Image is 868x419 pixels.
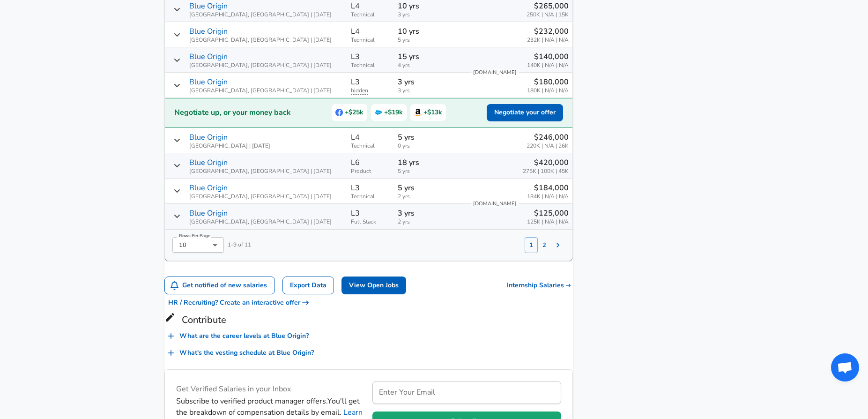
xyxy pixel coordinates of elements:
[527,12,569,18] span: 250K | N/A | 15K
[189,62,332,68] span: [GEOGRAPHIC_DATA], [GEOGRAPHIC_DATA] | [DATE]
[189,168,332,174] span: [GEOGRAPHIC_DATA], [GEOGRAPHIC_DATA] | [DATE]
[165,98,572,127] a: Negotiate up, or your money backFacebook+$25kSalesforce+$19kAmazon+$13kNegotiate your offer
[494,107,556,119] span: Negotiate your offer
[527,62,569,68] span: 140K | N/A | N/A
[410,104,446,121] span: +$13k
[398,168,463,174] span: 5 yrs
[189,208,228,219] p: Blue Origin
[351,194,390,200] span: Technical
[179,233,210,239] label: Rows Per Page
[165,277,275,294] button: Get notified of new salaries
[398,0,463,12] p: 10 yrs
[351,168,390,174] span: Product
[168,297,309,309] span: HR / Recruiting? Create an interactive offer
[189,194,332,200] span: [GEOGRAPHIC_DATA], [GEOGRAPHIC_DATA] | [DATE]
[351,12,390,18] span: Technical
[189,88,332,94] span: [GEOGRAPHIC_DATA], [GEOGRAPHIC_DATA] | [DATE]
[487,104,563,121] button: Negotiate your offer
[525,237,538,253] button: 1
[527,219,569,225] span: 125K | N/A | N/A
[351,208,360,219] p: L3
[527,208,569,219] p: $125,000
[247,396,304,406] span: Product Manager
[527,51,569,62] p: $140,000
[351,37,390,43] span: Technical
[189,12,332,18] span: [GEOGRAPHIC_DATA], [GEOGRAPHIC_DATA] | [DATE]
[398,132,463,143] p: 5 yrs
[527,143,569,149] span: 220K | N/A | 26K
[164,328,312,345] a: What are the career levels at Blue Origin?
[831,353,859,382] div: Open chat
[527,0,569,12] p: $265,000
[189,219,332,225] span: [GEOGRAPHIC_DATA], [GEOGRAPHIC_DATA] | [DATE]
[189,26,228,37] p: Blue Origin
[507,281,573,290] a: Internship Salaries
[189,51,228,62] p: Blue Origin
[351,76,360,88] p: L3
[351,0,360,12] p: L4
[523,157,569,168] p: $420,000
[351,62,390,68] span: Technical
[527,88,569,94] span: 180K | N/A | N/A
[189,0,228,12] p: Blue Origin
[527,194,569,200] span: 184K | N/A | N/A
[351,132,360,143] p: L4
[398,194,463,200] span: 2 yrs
[398,143,463,149] span: 0 yrs
[172,237,224,253] div: 10
[398,37,463,43] span: 5 yrs
[523,168,569,174] span: 275K | 100K | 45K
[527,76,569,88] p: $180,000
[398,76,463,88] p: 3 yrs
[351,26,360,37] p: L4
[351,157,360,168] p: L6
[189,76,228,88] p: Blue Origin
[398,51,463,62] p: 15 yrs
[341,277,406,295] a: View Open Jobs
[527,132,569,143] p: $246,000
[189,157,228,168] p: Blue Origin
[398,182,463,194] p: 5 yrs
[351,87,368,95] span: focus tag for this data point is hidden until there are more submissions. Submit your salary anon...
[164,344,318,362] button: What's the vesting schedule at Blue Origin?
[335,109,343,116] img: Facebook
[398,208,463,219] p: 3 yrs
[176,382,365,396] h6: Get Verified Salaries in your Inbox
[164,312,573,328] h6: Contribute
[189,143,270,149] span: [GEOGRAPHIC_DATA] | [DATE]
[282,277,334,295] a: Export Data
[189,37,332,43] span: [GEOGRAPHIC_DATA], [GEOGRAPHIC_DATA] | [DATE]
[398,12,463,18] span: 3 yrs
[165,230,251,253] div: 1 - 9 of 11
[351,182,360,194] p: L3
[398,219,463,225] span: 2 yrs
[414,109,422,116] img: Amazon
[189,182,228,194] p: Blue Origin
[332,104,367,121] span: +$25k
[351,143,390,149] span: Technical
[189,132,228,143] p: Blue Origin
[398,88,463,94] span: 3 yrs
[398,157,463,168] p: 18 yrs
[371,104,407,121] span: +$19k
[351,51,360,62] p: L3
[527,37,569,43] span: 232K | N/A | N/A
[375,109,382,116] img: Salesforce
[174,107,291,118] h2: Negotiate up, or your money back
[527,26,569,37] p: $232,000
[527,182,569,194] p: $184,000
[351,219,390,225] span: Full Stack
[164,294,312,312] button: HR / Recruiting? Create an interactive offer
[398,26,463,37] p: 10 yrs
[398,62,463,68] span: 4 yrs
[538,237,551,253] button: 2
